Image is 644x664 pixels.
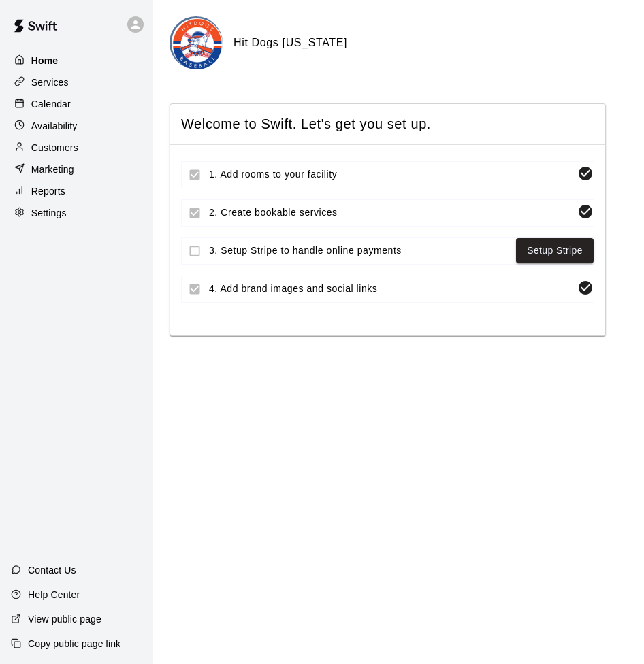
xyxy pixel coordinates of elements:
p: View public page [28,612,101,626]
a: Customers [11,137,142,158]
p: Home [31,54,59,67]
span: 3. Setup Stripe to handle online payments [209,244,511,258]
span: Welcome to Swift. Let's get you set up. [181,115,594,133]
p: Settings [31,206,67,220]
span: 2. Create bookable services [209,205,572,220]
a: Calendar [11,94,142,114]
button: Setup Stripe [516,238,594,263]
a: Marketing [11,159,142,180]
a: Reports [11,181,142,201]
a: Setup Stripe [527,242,583,259]
p: Calendar [31,97,71,111]
a: Settings [11,203,142,223]
h6: Hit Dogs [US_STATE] [234,34,347,52]
p: Reports [31,184,65,198]
p: Services [31,76,69,89]
span: 1. Add rooms to your facility [209,167,572,182]
p: Customers [31,141,78,154]
p: Contact Us [28,563,76,577]
p: Availability [31,119,78,133]
p: Marketing [31,163,74,176]
p: Help Center [28,588,80,601]
p: Copy public page link [28,637,120,650]
span: 4. Add brand images and social links [209,282,572,296]
a: Services [11,72,142,93]
a: Availability [11,116,142,136]
img: Hit Dogs Illinois logo [172,18,223,69]
a: Home [11,50,142,71]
